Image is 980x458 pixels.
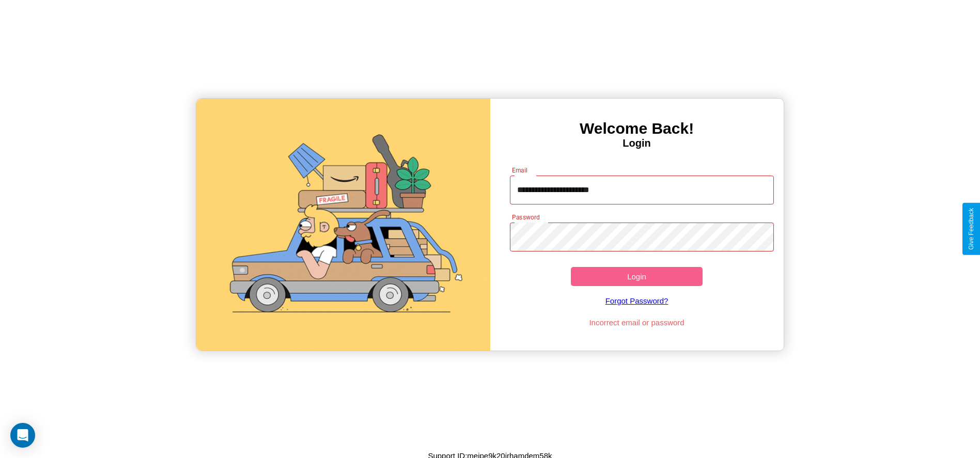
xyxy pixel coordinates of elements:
div: Give Feedback [968,208,975,250]
label: Password [512,213,539,222]
div: Open Intercom Messenger [10,423,35,448]
label: Email [512,166,528,175]
img: gif [196,99,490,351]
a: Forgot Password? [505,286,769,315]
h4: Login [490,137,784,149]
h3: Welcome Back! [490,120,784,137]
button: Login [571,267,703,286]
p: Incorrect email or password [505,315,769,329]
